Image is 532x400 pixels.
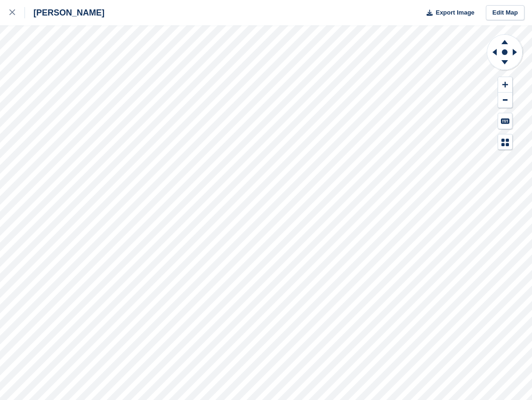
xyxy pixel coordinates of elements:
button: Keyboard Shortcuts [498,113,512,129]
a: Edit Map [486,5,524,21]
button: Zoom Out [498,93,512,108]
button: Zoom In [498,77,512,93]
div: [PERSON_NAME] [25,7,105,18]
button: Export Image [421,5,475,21]
span: Export Image [435,8,474,17]
button: Map Legend [498,134,512,150]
